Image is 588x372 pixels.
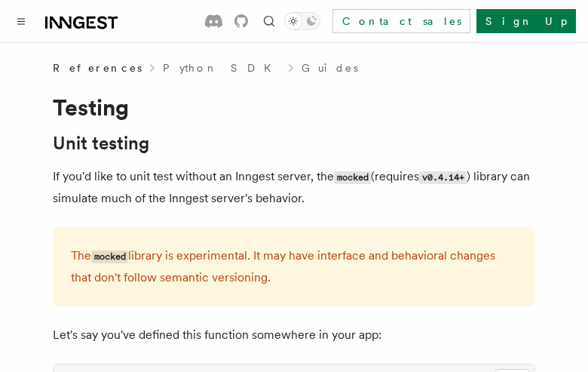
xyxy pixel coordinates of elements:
[91,251,128,263] code: mocked
[332,9,470,33] a: Contact sales
[260,12,278,30] button: Find something...
[53,324,535,346] p: Let's say you've defined this function somewhere in your app:
[334,171,371,184] code: mocked
[284,12,320,30] button: Toggle dark mode
[71,245,517,288] p: The library is experimental. It may have interface and behavioral changes that don't follow seman...
[163,60,280,75] a: Python SDK
[53,60,142,75] span: References
[53,94,535,121] h1: Testing
[419,171,467,184] code: v0.4.14+
[476,9,576,33] a: Sign Up
[12,12,30,30] button: Toggle navigation
[302,60,358,75] a: Guides
[53,133,149,154] a: Unit testing
[53,166,535,209] p: If you'd like to unit test without an Inngest server, the (requires ) library can simulate much o...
